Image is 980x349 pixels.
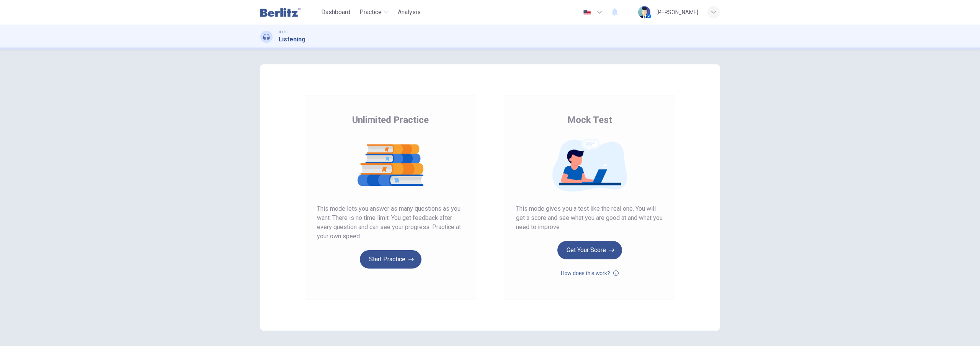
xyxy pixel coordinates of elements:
span: Analysis [398,8,421,17]
img: Berlitz Latam logo [260,5,301,20]
button: Practice [356,5,392,19]
button: How does this work? [560,269,618,278]
span: Mock Test [567,114,612,126]
span: Dashboard [321,8,350,17]
button: Dashboard [318,5,353,19]
span: Unlimited Practice [352,114,429,126]
button: Get Your Score [557,241,622,259]
img: Profile picture [638,6,650,18]
button: Start Practice [360,250,421,269]
a: Berlitz Latam logo [260,5,318,20]
button: Analysis [395,5,424,19]
img: en [582,10,592,15]
h1: Listening [279,35,305,44]
span: Practice [359,8,382,17]
span: This mode lets you answer as many questions as you want. There is no time limit. You get feedback... [317,204,464,241]
span: This mode gives you a test like the real one. You will get a score and see what you are good at a... [516,204,663,232]
div: [PERSON_NAME] [657,8,698,17]
span: IELTS [279,29,287,35]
